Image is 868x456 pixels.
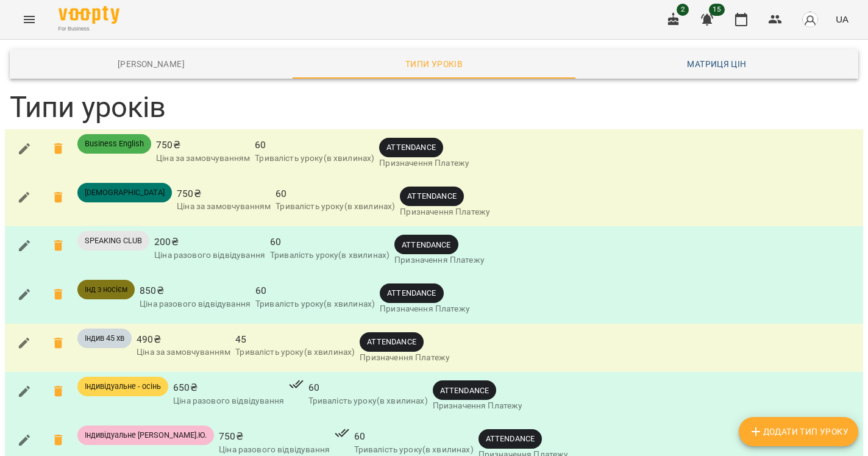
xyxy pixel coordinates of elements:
span: 60 [255,138,374,152]
span: UA [836,13,848,26]
img: Voopty Logo [59,6,119,24]
button: UA [831,8,853,30]
p: Ціна разового відвідування [219,444,330,456]
span: 60 [354,429,474,444]
span: Ви впевнені що хочите видалити Інд з носієм ? [44,280,73,309]
span: ATTENDANCE [360,336,423,347]
span: [DEMOGRAPHIC_DATA] [77,187,172,198]
p: Призначення Платежу [394,254,485,266]
span: Ви впевнені що хочите видалити Business English ? [44,134,73,163]
p: Тривалість уроку(в хвилинах) [255,298,375,310]
span: 650 ₴ [173,380,284,395]
span: Типи уроків [300,57,568,71]
span: ATTENDANCE [394,239,458,251]
span: Ви впевнені що хочите видалити Green Card ? [44,183,73,212]
span: 490 ₴ [137,332,230,347]
span: 2 [677,4,689,16]
span: For Business [59,25,119,33]
p: Тривалість уроку(в хвилинах) [255,152,374,165]
span: [PERSON_NAME] [17,57,285,71]
p: Тривалість уроку(в хвилинах) [235,346,355,358]
p: Призначення Платежу [400,206,490,218]
p: Призначення Платежу [360,352,450,364]
span: 850 ₴ [140,283,251,298]
span: SPEAKING CLUB [77,235,149,246]
span: 750 ₴ [177,187,271,201]
p: Ціна разового відвідування [154,249,265,262]
p: Ціна разового відвідування [140,298,251,310]
span: ATTENDANCE [478,433,542,444]
button: Додати Тип Уроку [739,417,858,446]
span: Ви впевнені що хочите видалити Індивідуальне - осінь ? [44,377,73,406]
span: ATTENDANCE [400,190,463,202]
span: 750 ₴ [219,429,330,444]
span: Індивідуальне - осінь [77,381,168,392]
p: Призначення Платежу [433,400,523,412]
span: Ви впевнені що хочите видалити Індив 45 хв? [44,329,73,358]
span: 15 [709,4,725,16]
p: Тривалість уроку(в хвилинах) [308,395,428,407]
span: 60 [255,283,375,298]
span: Ви впевнені що хочите видалити Індивідуальне Т.Ю. ? [44,426,73,455]
p: Тривалість уроку(в хвилинах) [276,201,395,213]
p: Ціна за замовчуванням [137,346,230,358]
span: Індивідуальне [PERSON_NAME].Ю. [77,430,214,441]
p: Тривалість уроку(в хвилинах) [270,249,390,262]
span: Business English [77,138,151,149]
span: ATTENDANCE [380,287,443,299]
p: Ціна за замовчуванням [177,201,271,213]
span: 200 ₴ [154,235,265,249]
span: 45 [235,332,355,347]
span: 60 [276,187,395,201]
span: 750 ₴ [156,138,250,152]
span: Ви впевнені що хочите видалити SPEAKING CLUB ? [44,231,73,260]
span: 60 [308,380,428,395]
h3: Типи уроків [10,91,858,124]
img: avatar_s.png [802,11,819,28]
span: ATTENDANCE [433,385,496,396]
p: Тривалість уроку(в хвилинах) [354,444,474,456]
p: Призначення Платежу [379,157,469,169]
p: Ціна за замовчуванням [156,152,250,165]
button: Menu [15,5,44,34]
span: ATTENDANCE [379,141,443,153]
span: Інд з носієм [77,284,135,295]
p: Призначення Платежу [380,303,470,315]
span: Додати Тип Уроку [749,424,848,439]
p: Ціна разового відвідування [173,395,284,407]
span: 60 [270,235,390,249]
span: Індив 45 хв [77,333,132,344]
span: Матриця цін [583,57,851,71]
